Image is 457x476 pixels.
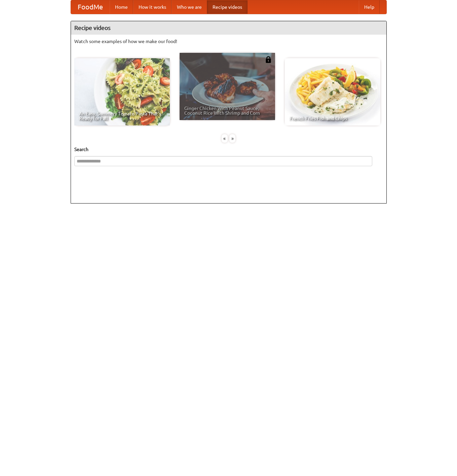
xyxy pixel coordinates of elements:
img: 483408.png [265,56,272,63]
span: An Easy, Summery Tomato Pasta That's Ready for Fall [79,111,165,121]
h5: Search [74,146,383,153]
a: Who we are [172,0,207,14]
div: » [229,134,235,143]
a: French Fries Fish and Chips [285,58,380,125]
p: Watch some examples of how we make our food! [74,38,383,45]
a: Home [110,0,133,14]
span: French Fries Fish and Chips [290,116,376,121]
a: FoodMe [71,0,110,14]
h4: Recipe videos [71,21,386,35]
a: How it works [133,0,172,14]
a: Help [359,0,380,14]
a: An Easy, Summery Tomato Pasta That's Ready for Fall [74,58,170,125]
div: « [222,134,228,143]
a: Recipe videos [207,0,247,14]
